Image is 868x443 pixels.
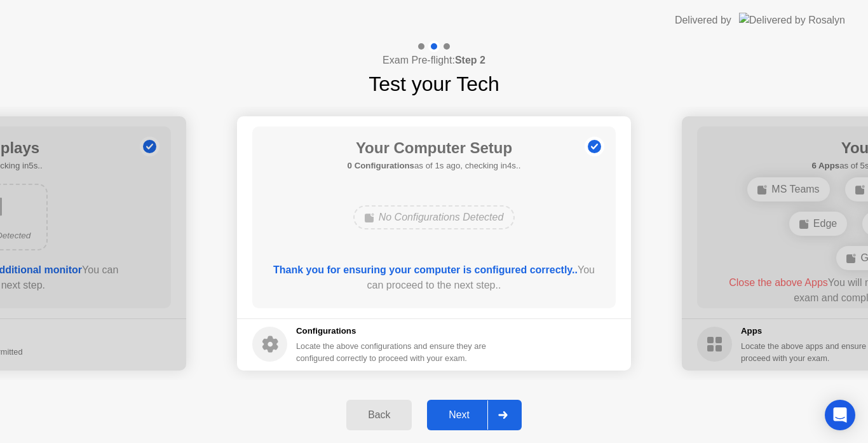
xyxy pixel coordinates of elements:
div: Next [431,409,487,421]
h1: Test your Tech [369,69,499,99]
div: Back [350,409,408,421]
h1: Your Computer Setup [348,137,521,160]
b: 0 Configurations [348,161,414,170]
button: Back [346,400,412,430]
div: You can proceed to the next step.. [271,262,598,293]
b: Step 2 [455,55,485,65]
img: Delivered by Rosalyn [739,13,845,27]
h4: Exam Pre-flight: [383,53,485,68]
button: Next [427,400,522,430]
div: Open Intercom Messenger [825,400,855,430]
b: Thank you for ensuring your computer is configured correctly.. [273,264,578,275]
div: No Configurations Detected [353,205,515,229]
div: Locate the above configurations and ensure they are configured correctly to proceed with your exam. [296,340,489,364]
h5: Configurations [296,325,489,337]
div: Delivered by [675,13,731,28]
h5: as of 1s ago, checking in4s.. [348,160,521,172]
